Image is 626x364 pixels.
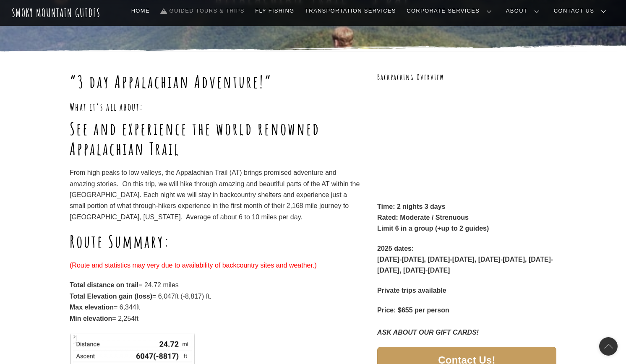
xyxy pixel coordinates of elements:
[377,214,469,221] strong: Rated: Moderate / Strenuous
[128,2,153,20] a: Home
[377,245,553,274] strong: 2025 dates: [DATE]-[DATE], [DATE]-[DATE], [DATE]-[DATE], [DATE]-[DATE], [DATE]-[DATE]
[70,315,112,322] strong: Min elevation
[70,231,362,252] h1: Route Summary:
[377,329,479,336] em: ASK ABOUT OUR GIFT CARDS!
[70,304,114,311] strong: Max elevation
[252,2,297,20] a: Fly Fishing
[550,2,613,20] a: Contact Us
[70,281,138,289] strong: Total distance on trail
[70,167,362,223] p: From high peaks to low valleys, the Appalachian Trail (AT) brings promised adventure and amazing ...
[70,119,362,159] h1: See and experience the world renowned Appalachian Trail
[70,280,362,324] p: = 24.72 miles = 6,047ft (-8,817) ft. = 6,344ft = 2,254ft
[377,72,556,83] h3: Backpacking Overview
[70,293,152,300] strong: Total Elevation gain (loss)
[403,2,498,20] a: Corporate Services
[503,2,546,20] a: About
[12,6,101,20] a: Smoky Mountain Guides
[377,307,449,314] strong: Price: $655 per person
[377,203,445,210] strong: Time: 2 nights 3 days
[70,262,317,269] span: (Route and statistics may very due to availability of backcountry sites and weather.)
[70,100,362,114] h3: What it’s all about:
[377,225,489,232] strong: Limit 6 in a group (+up to 2 guides)
[377,287,446,294] strong: Private trips available
[302,2,399,20] a: Transportation Services
[157,2,248,20] a: Guided Tours & Trips
[70,72,362,92] h1: “3 day Appalachian Adventure!”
